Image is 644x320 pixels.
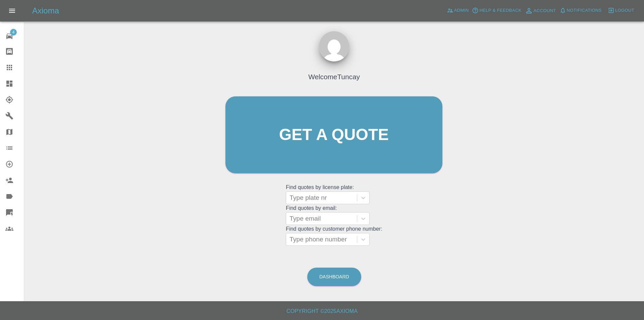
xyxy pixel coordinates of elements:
[523,5,558,16] a: Account
[286,205,382,225] grid: Find quotes by email:
[225,96,442,173] a: Get a quote
[307,268,361,286] a: Dashboard
[454,7,469,14] span: Admin
[10,29,17,36] span: 4
[286,226,382,246] grid: Find quotes by customer phone number:
[479,7,521,14] span: Help & Feedback
[445,5,471,16] a: Admin
[606,5,636,16] button: Logout
[558,5,603,16] button: Notifications
[32,5,59,16] h5: Axioma
[615,7,634,14] span: Logout
[319,31,349,61] img: ...
[4,3,20,19] button: Open drawer
[567,7,602,14] span: Notifications
[470,5,523,16] button: Help & Feedback
[5,307,639,316] h6: Copyright © 2025 Axioma
[534,7,556,15] span: Account
[308,72,360,82] h4: Welcome Tuncay
[286,184,382,204] grid: Find quotes by license plate:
